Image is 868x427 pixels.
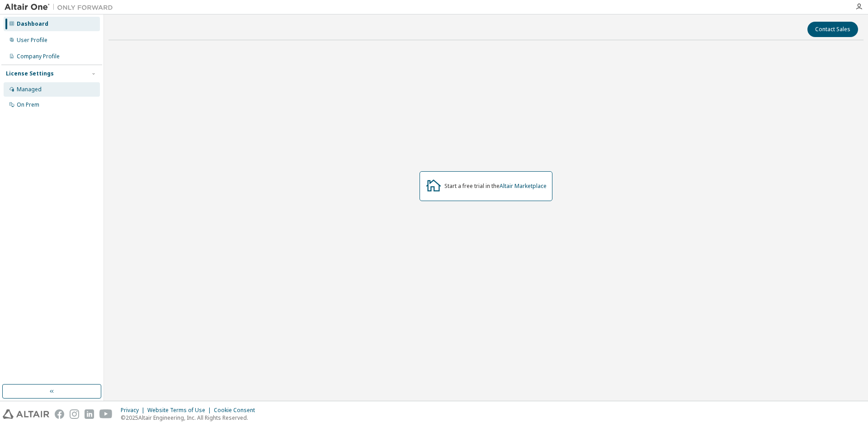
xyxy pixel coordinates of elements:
img: Altair One [5,3,118,12]
div: Company Profile [17,53,60,60]
img: youtube.svg [99,409,113,419]
img: altair_logo.svg [3,409,49,419]
div: User Profile [17,37,47,44]
div: Start a free trial in the [444,183,547,190]
p: © 2025 Altair Engineering, Inc. All Rights Reserved. [121,414,260,422]
img: instagram.svg [70,409,79,419]
div: Cookie Consent [214,407,260,414]
button: Contact Sales [807,22,858,37]
div: License Settings [6,70,54,77]
div: Privacy [121,407,147,414]
div: Dashboard [17,20,48,28]
img: facebook.svg [55,409,64,419]
div: Website Terms of Use [147,407,214,414]
img: linkedin.svg [85,409,94,419]
a: Altair Marketplace [500,182,547,190]
div: On Prem [17,101,39,108]
div: Managed [17,86,42,93]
